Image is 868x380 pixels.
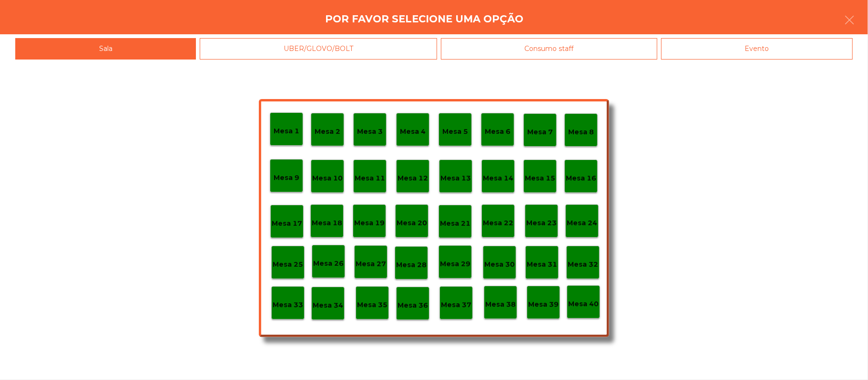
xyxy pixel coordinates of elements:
p: Mesa 3 [357,126,383,137]
p: Mesa 37 [441,300,471,310]
p: Mesa 22 [483,218,513,229]
p: Mesa 13 [440,173,471,184]
p: Mesa 9 [274,172,299,183]
p: Mesa 25 [273,259,303,270]
p: Mesa 30 [484,259,515,270]
div: UBER/GLOVO/BOLT [200,38,437,60]
p: Mesa 7 [527,127,553,138]
div: Consumo staff [441,38,657,60]
p: Mesa 29 [440,259,470,270]
p: Mesa 24 [567,218,597,229]
p: Mesa 35 [357,300,388,310]
p: Mesa 19 [354,218,385,229]
p: Mesa 11 [355,173,385,184]
p: Mesa 21 [440,218,470,229]
p: Mesa 28 [396,260,427,270]
p: Mesa 2 [315,126,340,137]
p: Mesa 38 [485,299,516,310]
p: Mesa 20 [397,218,427,229]
p: Mesa 23 [526,218,557,229]
p: Mesa 8 [568,127,594,138]
p: Mesa 6 [485,126,511,137]
p: Mesa 4 [400,126,426,137]
p: Mesa 26 [313,258,344,269]
p: Mesa 34 [313,300,343,311]
p: Mesa 18 [312,218,342,229]
p: Mesa 16 [566,173,596,184]
p: Mesa 39 [528,299,559,310]
p: Mesa 36 [398,300,428,311]
p: Mesa 5 [442,126,468,137]
p: Mesa 12 [398,173,428,184]
p: Mesa 32 [568,259,598,270]
p: Mesa 33 [273,300,303,310]
div: Sala [15,38,196,60]
p: Mesa 17 [272,218,302,229]
p: Mesa 31 [527,259,557,270]
p: Mesa 15 [525,173,555,184]
p: Mesa 14 [483,173,513,184]
p: Mesa 10 [312,173,343,184]
div: Evento [661,38,853,60]
p: Mesa 1 [274,126,299,137]
p: Mesa 27 [356,259,386,270]
p: Mesa 40 [568,299,599,310]
h4: Por favor selecione uma opção [326,12,524,26]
